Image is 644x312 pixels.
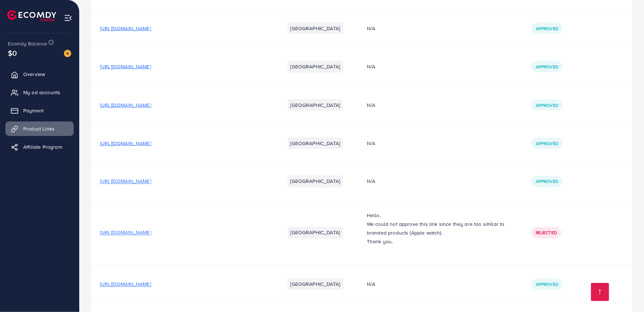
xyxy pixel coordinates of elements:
[367,220,514,237] p: We could not approve this link since they are too similar to branded products (Apple watch).
[7,10,56,21] img: logo
[5,67,74,81] a: Overview
[23,71,45,78] span: Overview
[8,40,47,47] span: Ecomdy Balance
[367,25,375,32] span: N/A
[100,101,151,109] span: [URL][DOMAIN_NAME]
[536,102,558,108] span: Approved
[5,103,74,118] a: Payment
[23,107,44,114] span: Payment
[288,137,343,149] li: [GEOGRAPHIC_DATA]
[5,121,74,136] a: Product Links
[64,14,72,22] img: menu
[23,125,54,132] span: Product Links
[288,99,343,111] li: [GEOGRAPHIC_DATA]
[23,89,60,96] span: My ad accounts
[536,140,558,147] span: Approved
[367,281,375,288] span: N/A
[288,61,343,72] li: [GEOGRAPHIC_DATA]
[536,25,558,32] span: Approved
[367,63,375,70] span: N/A
[536,179,558,185] span: Approved
[367,178,375,185] span: N/A
[5,85,74,100] a: My ad accounts
[367,237,514,246] p: Thank you.
[288,23,343,34] li: [GEOGRAPHIC_DATA]
[613,279,639,307] iframe: Chat
[367,101,375,109] span: N/A
[100,140,151,147] span: [URL][DOMAIN_NAME]
[100,63,151,70] span: [URL][DOMAIN_NAME]
[536,230,557,236] span: Rejected
[288,176,343,187] li: [GEOGRAPHIC_DATA]
[100,229,151,236] span: [URL][DOMAIN_NAME]
[288,227,343,239] li: [GEOGRAPHIC_DATA]
[536,64,558,70] span: Approved
[100,25,151,32] span: [URL][DOMAIN_NAME]
[367,140,375,147] span: N/A
[100,178,151,185] span: [URL][DOMAIN_NAME]
[64,50,71,57] img: image
[100,281,151,288] span: [URL][DOMAIN_NAME]
[288,279,343,290] li: [GEOGRAPHIC_DATA]
[23,143,62,151] span: Affiliate Program
[367,211,514,220] p: Hello,
[536,281,558,288] span: Approved
[5,140,74,154] a: Affiliate Program
[8,48,17,58] span: $0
